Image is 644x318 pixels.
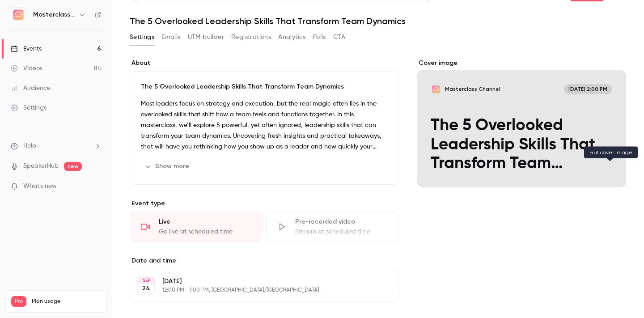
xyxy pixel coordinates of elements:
p: The 5 Overlooked Leadership Skills That Transform Team Dynamics [141,82,388,91]
span: new [64,162,82,171]
div: Go live at scheduled time [159,227,251,236]
button: Show more [141,159,195,174]
img: Masterclass Channel [11,8,25,22]
div: Live [159,217,251,226]
p: [DATE] [162,277,352,286]
div: Pre-recorded video [295,217,388,226]
button: Polls [313,30,326,44]
button: UTM builder [188,30,224,44]
label: Date and time [130,256,399,265]
p: 12:00 PM - 1:00 PM, [GEOGRAPHIC_DATA]/[GEOGRAPHIC_DATA] [162,287,352,294]
span: Help [23,141,36,151]
button: Emails [161,30,180,44]
section: Cover image [417,59,626,187]
div: Pre-recorded videoStream at scheduled time [266,212,399,242]
span: Plan usage [32,298,101,305]
iframe: Noticeable Trigger [90,182,101,191]
div: Videos [11,64,42,73]
p: 24 [142,284,150,293]
p: Most leaders focus on strategy and execution, but the real magic often lies in the overlooked ski... [141,98,388,152]
p: Event type [130,199,399,208]
button: Analytics [278,30,306,44]
h1: The 5 Overlooked Leadership Skills That Transform Team Dynamics [130,16,626,26]
label: Cover image [417,59,626,68]
div: Settings [11,103,47,112]
h6: Masterclass Channel [33,10,75,19]
label: About [130,59,399,68]
span: Pro [11,296,26,307]
div: Audience [11,84,51,93]
span: What's new [23,182,57,191]
button: Settings [130,30,154,44]
li: help-dropdown-opener [11,141,101,151]
div: Events [11,44,42,53]
div: LiveGo live at scheduled time [130,212,263,242]
button: CTA [333,30,345,44]
div: Stream at scheduled time [295,227,388,236]
a: SpeakerHub [23,161,59,171]
button: Registrations [231,30,271,44]
div: SEP [138,277,154,284]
